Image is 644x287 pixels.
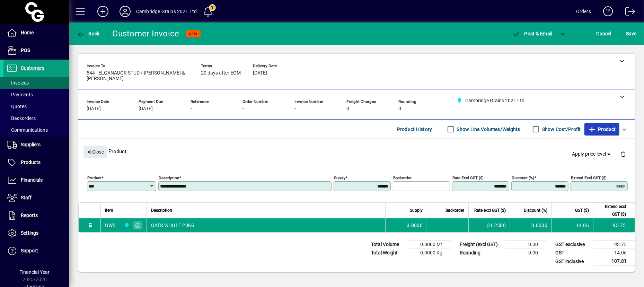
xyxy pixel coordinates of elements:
td: 0.00 [505,249,546,257]
span: [DATE] [139,106,153,112]
span: Quotes [7,104,27,109]
td: 107.81 [593,257,635,266]
span: 0 [398,106,401,112]
span: POS [21,47,30,53]
span: Item [105,207,113,214]
a: Suppliers [3,136,69,154]
label: Show Cost/Profit [541,126,581,133]
a: Communications [3,124,69,136]
mat-label: Description [159,175,179,180]
span: Cancel [597,28,612,39]
app-page-header-button: Back [69,27,107,40]
app-page-header-button: Delete [615,151,632,157]
a: Invoices [3,77,69,89]
span: Extend excl GST ($) [598,203,626,218]
td: Total Volume [368,241,409,249]
span: Backorders [7,115,36,121]
td: 14.06 [552,218,593,232]
td: GST [552,249,593,257]
div: Cambridge Grains 2021 Ltd [136,6,197,17]
span: Support [21,248,38,253]
td: 93.75 [593,241,635,249]
a: Knowledge Base [598,1,613,24]
span: - [191,106,192,112]
span: Back [77,31,100,36]
span: - [294,106,296,112]
span: GST ($) [575,207,589,214]
span: 20 days after EOM [201,70,241,76]
button: Close [83,146,107,158]
div: Product [78,139,635,164]
a: Reports [3,207,69,224]
td: 14.06 [593,249,635,257]
a: Logout [620,1,635,24]
mat-label: Supply [334,175,345,180]
mat-label: Extend excl GST ($) [571,175,607,180]
span: Staff [21,195,32,200]
button: Profile [114,5,136,18]
span: Customers [21,65,44,71]
span: 544 - ELGANADOR STUD / [PERSON_NAME] & [PERSON_NAME] [87,70,191,81]
span: Close [86,146,104,158]
button: Save [624,27,638,40]
span: Payments [7,92,33,97]
button: Add [92,5,114,18]
div: OWB [105,222,116,229]
span: ost & Email [512,31,553,36]
a: Quotes [3,101,69,112]
span: Product History [397,124,432,135]
button: Back [75,27,102,40]
a: POS [3,42,69,59]
td: 0.0000 Kg [409,249,451,257]
button: Post & Email [509,27,556,40]
div: 31.2500 [473,222,506,229]
span: Financials [21,177,43,183]
span: Home [21,30,34,35]
button: Delete [615,146,632,162]
td: Freight (excl GST) [456,241,505,249]
span: ave [626,28,637,39]
mat-label: Product [87,175,102,180]
div: Orders [576,6,591,17]
app-page-header-button: Close [82,148,109,155]
span: Cambridge Grains 2021 Ltd [122,221,130,229]
a: Backorders [3,112,69,124]
button: Product History [394,123,435,136]
a: Settings [3,225,69,242]
mat-label: Discount (%) [512,175,534,180]
span: Suppliers [21,142,41,147]
span: Backorder [445,207,464,214]
span: [DATE] [253,70,267,76]
td: GST exclusive [552,241,593,249]
span: Discount (%) [524,207,547,214]
a: Staff [3,189,69,207]
a: Home [3,24,69,42]
a: Financials [3,172,69,189]
span: Description [151,207,172,214]
span: OATS WHOLE 20KG [151,222,195,229]
td: Rounding [456,249,505,257]
mat-label: Backorder [393,175,412,180]
span: S [626,31,629,36]
td: 0.00 [505,241,546,249]
td: 93.75 [593,218,635,232]
span: Settings [21,230,38,236]
div: Customer Invoice [113,28,179,39]
td: 0.0000 [510,218,552,232]
label: Show Line Volumes/Weights [456,126,520,133]
mat-label: Rate excl GST ($) [452,175,484,180]
span: Supply [410,207,423,214]
span: Communications [7,127,48,133]
a: Products [3,154,69,171]
a: Support [3,242,69,260]
button: Apply price level [570,148,615,160]
span: NEW [189,32,198,36]
td: 0.0000 M³ [409,241,451,249]
span: Reports [21,212,38,218]
span: [DATE] [87,106,101,112]
td: GST inclusive [552,257,593,266]
td: Total Weight [368,249,409,257]
span: Financial Year [20,269,50,275]
span: Product [588,124,616,135]
button: Cancel [595,27,614,40]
